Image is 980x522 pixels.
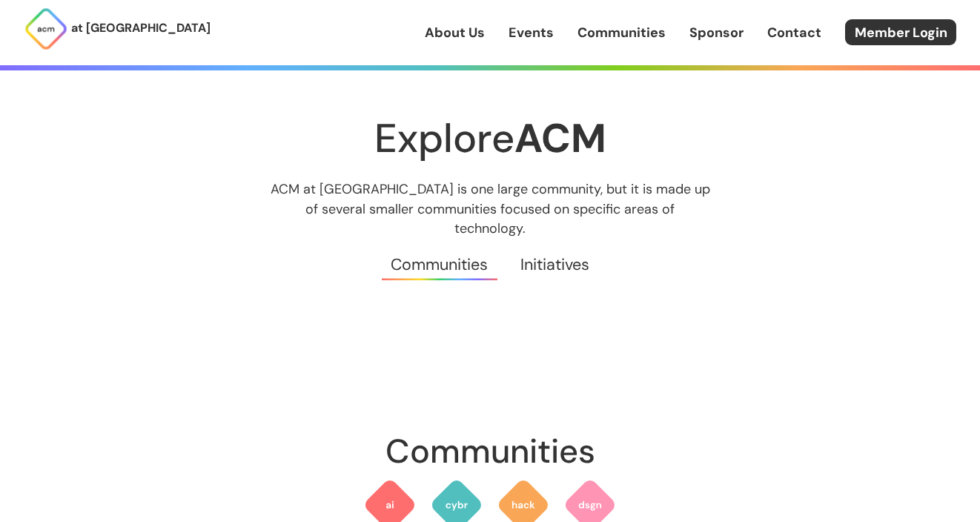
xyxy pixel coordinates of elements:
[134,116,846,160] h1: Explore
[504,238,605,291] a: Initiatives
[845,19,956,45] a: Member Login
[767,23,821,42] a: Contact
[256,179,724,237] p: ACM at [GEOGRAPHIC_DATA] is one large community, but it is made up of several smaller communities...
[577,23,666,42] a: Communities
[425,23,485,42] a: About Us
[134,425,846,478] h2: Communities
[71,19,211,38] p: at [GEOGRAPHIC_DATA]
[689,23,744,42] a: Sponsor
[24,7,68,51] img: ACM Logo
[509,23,554,42] a: Events
[24,7,211,51] a: at [GEOGRAPHIC_DATA]
[375,238,504,291] a: Communities
[514,112,606,165] strong: ACM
